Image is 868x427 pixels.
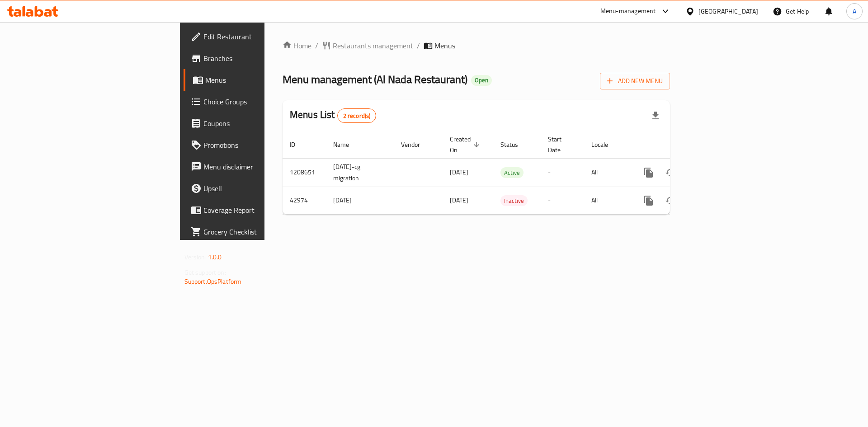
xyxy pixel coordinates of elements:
span: ID [290,139,307,150]
span: Add New Menu [607,75,663,87]
li: / [417,40,420,51]
a: Choice Groups [184,91,325,113]
td: All [584,187,631,214]
span: Grocery Checklist [203,226,318,237]
button: more [638,162,660,183]
span: Get support on: [184,267,226,278]
td: - [541,187,584,214]
h2: Menus List [290,108,376,123]
span: [DATE] [450,194,468,206]
span: Inactive [500,196,528,206]
span: Upsell [203,183,318,194]
span: Vendor [401,139,432,150]
td: [DATE]-cg migration [326,158,394,187]
span: [DATE] [450,166,468,178]
a: Coupons [184,113,325,134]
span: Menu disclaimer [203,161,318,172]
span: Coupons [203,118,318,129]
span: Status [500,139,530,150]
span: Edit Restaurant [203,31,318,42]
table: enhanced table [283,131,732,215]
a: Branches [184,47,325,69]
a: Coverage Report [184,199,325,221]
span: Promotions [203,140,318,150]
div: Inactive [500,195,528,206]
span: Locale [591,139,620,150]
span: Menus [205,75,318,85]
span: Version: [184,251,207,263]
a: Restaurants management [322,40,413,51]
span: Open [471,76,492,84]
a: Upsell [184,178,325,199]
div: Open [471,75,492,86]
span: Menus [434,40,455,51]
a: Support.OpsPlatform [184,276,242,287]
button: Add New Menu [600,73,670,89]
button: Change Status [660,162,681,183]
div: Menu-management [600,6,656,17]
a: Menu disclaimer [184,156,325,178]
span: Name [333,139,361,150]
a: Promotions [184,134,325,156]
span: Choice Groups [203,96,318,107]
span: 1.0.0 [208,251,222,263]
span: Created On [450,134,482,155]
span: Menu management ( Al Nada Restaurant ) [283,69,467,89]
span: A [853,6,856,16]
span: Active [500,168,524,178]
div: Total records count [337,108,377,123]
a: Menus [184,69,325,91]
span: Branches [203,53,318,64]
nav: breadcrumb [283,40,670,51]
a: Grocery Checklist [184,221,325,243]
span: Coverage Report [203,205,318,216]
td: [DATE] [326,187,394,214]
td: All [584,158,631,187]
th: Actions [631,131,732,159]
div: Export file [645,105,666,127]
button: more [638,190,660,211]
span: Restaurants management [333,40,413,51]
a: Edit Restaurant [184,26,325,47]
span: 2 record(s) [338,112,376,120]
div: Active [500,167,524,178]
span: Start Date [548,134,573,155]
td: - [541,158,584,187]
div: [GEOGRAPHIC_DATA] [698,6,758,16]
button: Change Status [660,190,681,211]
